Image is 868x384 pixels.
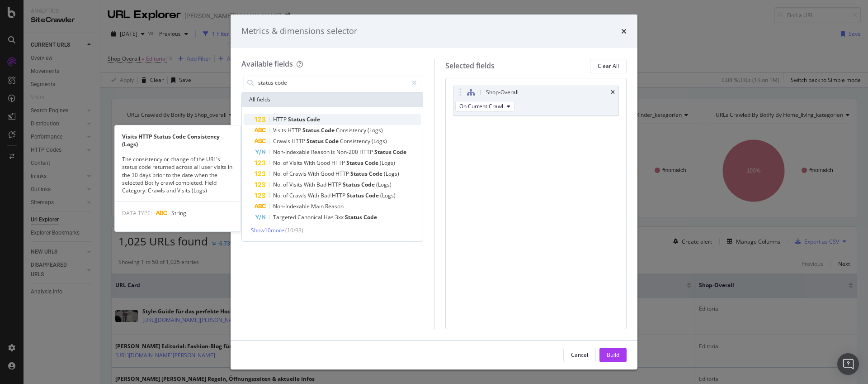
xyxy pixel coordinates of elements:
div: Open Intercom Messenger [837,353,859,375]
div: All fields [242,92,423,107]
span: Consistency [340,137,372,145]
span: Code [361,181,376,188]
span: of [283,192,289,199]
div: Build [607,351,619,359]
span: With [308,192,321,199]
div: Clear All [598,62,619,70]
span: HTTP [331,159,346,167]
span: HTTP [288,126,302,134]
span: With [304,159,316,167]
span: HTTP [328,181,343,188]
span: Visits [289,159,304,167]
span: 3xx [335,213,345,221]
span: No. [273,170,283,178]
span: Visits [273,126,288,134]
span: (Logs) [372,137,387,145]
span: With [308,170,321,178]
span: Code [365,159,380,167]
span: Reason [311,148,331,156]
span: Status [350,170,369,178]
span: of [283,159,289,167]
span: Status [302,126,321,134]
span: (Logs) [380,192,396,199]
span: of [283,170,289,178]
div: Visits HTTP Status Code Consistency (Logs) [115,133,241,148]
span: Non-200 [336,148,359,156]
span: of [283,181,289,188]
button: Build [599,348,627,362]
span: Code [321,126,336,134]
span: Main [311,202,325,210]
span: Code [369,170,384,178]
span: Status [345,213,363,221]
span: No. [273,181,283,188]
span: Crawls [289,170,308,178]
input: Search by field name [257,76,408,90]
span: Status [346,159,365,167]
div: Metrics & dimensions selector [241,25,357,37]
span: ( 10 / 93 ) [285,226,303,234]
span: HTTP [332,192,347,199]
div: times [611,90,615,95]
span: Show 10 more [251,226,284,234]
span: Status [343,181,361,188]
span: Bad [321,192,332,199]
span: Good [316,159,331,167]
div: Shop-OveralltimesOn Current Crawl [453,86,619,116]
span: With [304,181,316,188]
span: Status [347,192,365,199]
div: The consistency or change of the URL's status code returned across all user visits in the 30 days... [115,155,241,194]
span: No. [273,192,283,199]
span: Targeted [273,213,297,221]
div: Cancel [571,351,588,359]
span: On Current Crawl [459,102,503,110]
span: Code [363,213,377,221]
span: (Logs) [384,170,399,178]
span: Bad [316,181,328,188]
span: HTTP [273,115,288,123]
button: On Current Crawl [455,101,514,112]
div: Shop-Overall [486,88,519,97]
div: Available fields [241,59,293,69]
span: Crawls [289,192,308,199]
span: (Logs) [380,159,395,167]
div: times [621,25,627,37]
div: modal [231,14,637,370]
span: Good [321,170,335,178]
span: HTTP [359,148,374,156]
span: Status [374,148,393,156]
span: Non-Indexable [273,202,311,210]
span: Code [325,137,340,145]
span: HTTP [292,137,307,145]
span: Status [288,115,307,123]
span: (Logs) [376,181,392,188]
button: Clear All [590,59,627,73]
span: Code [365,192,380,199]
span: No. [273,159,283,167]
span: Consistency [336,126,368,134]
span: Canonical [297,213,324,221]
span: (Logs) [368,126,383,134]
button: Cancel [563,348,596,362]
span: Reason [325,202,344,210]
span: Crawls [273,137,292,145]
span: Code [393,148,406,156]
span: Visits [289,181,304,188]
span: Has [324,213,335,221]
span: Non-Indexable [273,148,311,156]
span: HTTP [335,170,350,178]
div: Selected fields [445,61,495,71]
span: Code [307,115,320,123]
span: Status [307,137,325,145]
span: is [331,148,336,156]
